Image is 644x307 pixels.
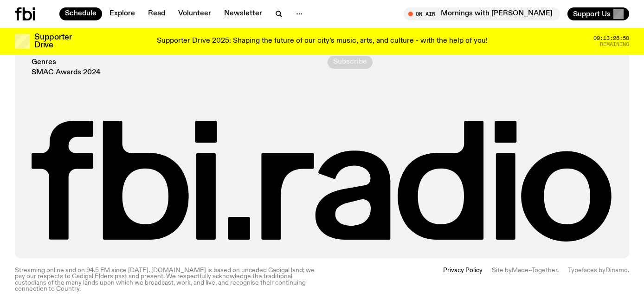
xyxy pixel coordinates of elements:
span: Site by [492,267,512,274]
span: . [557,267,559,274]
button: On AirMornings with [PERSON_NAME] [404,7,560,20]
a: Volunteer [173,7,217,20]
a: SMAC Awards 2024 [32,69,101,76]
a: Explore [104,7,141,20]
span: Typefaces by [568,267,605,274]
a: Read [142,7,171,20]
span: . [628,267,629,274]
span: Remaining [600,42,629,47]
p: Streaming online and on 94.5 FM since [DATE]. [DOMAIN_NAME] is based on unceded Gadigal land; we ... [15,268,316,292]
span: 09:13:26:50 [593,36,629,41]
a: Genres [32,59,56,66]
a: Newsletter [219,7,268,20]
a: Made–Together [512,267,557,274]
p: Supporter Drive 2025: Shaping the future of our city’s music, arts, and culture - with the help o... [157,37,488,46]
a: Privacy Policy [443,268,483,292]
a: Dinamo [605,267,628,274]
span: Support Us [573,10,611,18]
h3: Supporter Drive [34,33,71,49]
button: Support Us [567,7,629,20]
a: Schedule [59,7,102,20]
button: Subscribe [328,56,373,69]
